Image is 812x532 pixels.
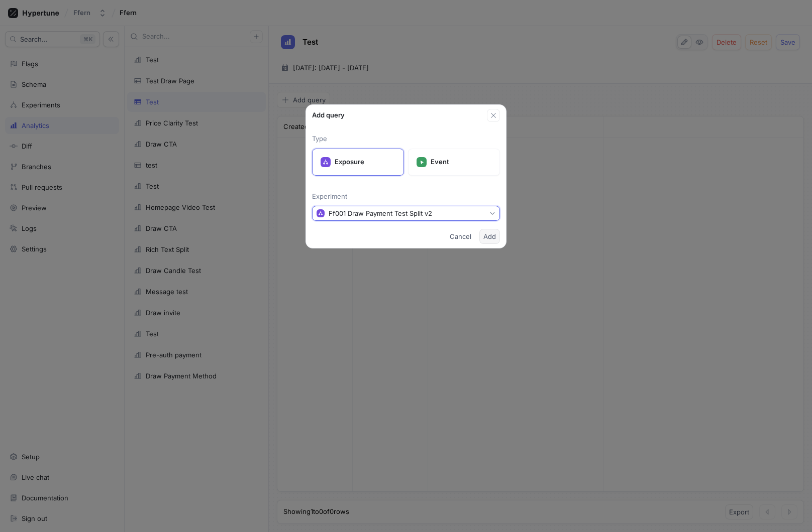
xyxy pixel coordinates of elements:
div: Ff001 Draw Payment Test Split v2 [329,209,432,218]
div: Add query [312,110,487,120]
p: Type [312,134,500,144]
p: Exposure [335,157,395,167]
span: Add [483,233,496,239]
p: Event [431,157,491,167]
button: Add [479,229,500,244]
button: Ff001 Draw Payment Test Split v2 [312,206,500,221]
p: Experiment [312,192,500,202]
span: Cancel [450,233,471,239]
button: Cancel [446,229,475,244]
